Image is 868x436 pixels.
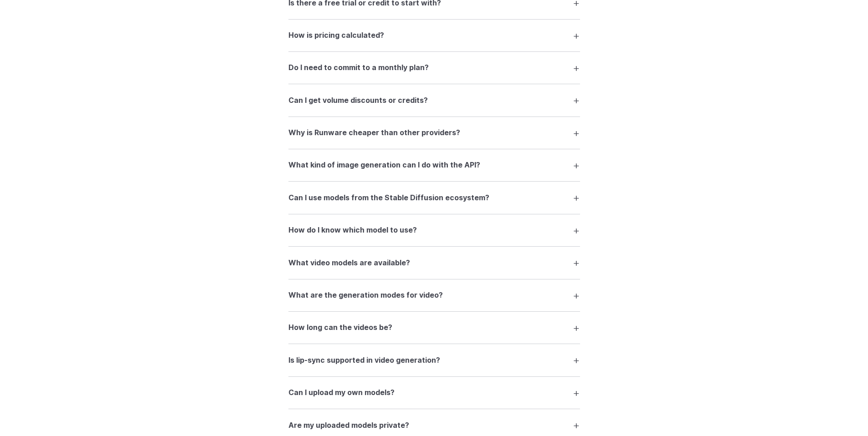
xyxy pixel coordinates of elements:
[288,159,480,171] h3: What kind of image generation can I do with the API?
[288,224,417,236] h3: How do I know which model to use?
[288,384,580,401] summary: Can I upload my own models?
[288,30,384,41] h3: How is pricing calculated?
[288,189,580,206] summary: Can I use models from the Stable Diffusion ecosystem?
[288,127,460,139] h3: Why is Runware cheaper than other providers?
[288,59,580,76] summary: Do I need to commit to a monthly plan?
[288,420,409,431] h3: Are my uploaded models private?
[288,355,440,366] h3: Is lip-sync supported in video generation?
[288,157,580,174] summary: What kind of image generation can I do with the API?
[288,287,580,304] summary: What are the generation modes for video?
[288,62,429,74] h3: Do I need to commit to a monthly plan?
[288,192,489,204] h3: Can I use models from the Stable Diffusion ecosystem?
[288,289,443,301] h3: What are the generation modes for video?
[288,95,428,106] h3: Can I get volume discounts or credits?
[288,257,410,269] h3: What video models are available?
[288,91,580,109] summary: Can I get volume discounts or credits?
[288,27,580,44] summary: How is pricing calculated?
[288,124,580,142] summary: Why is Runware cheaper than other providers?
[288,254,580,271] summary: What video models are available?
[288,222,580,239] summary: How do I know which model to use?
[288,351,580,369] summary: Is lip-sync supported in video generation?
[288,322,392,334] h3: How long can the videos be?
[288,319,580,336] summary: How long can the videos be?
[288,387,395,399] h3: Can I upload my own models?
[288,416,580,434] summary: Are my uploaded models private?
